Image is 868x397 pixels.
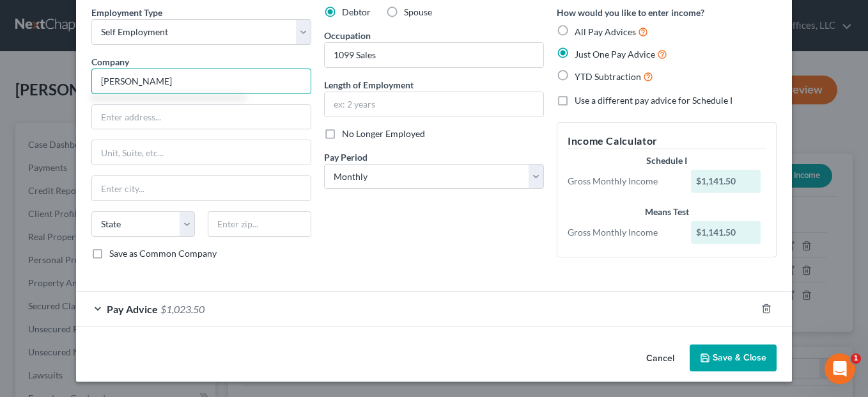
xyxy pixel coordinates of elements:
span: 1 [851,353,861,364]
span: Pay Advice [107,303,158,315]
label: Length of Employment [324,78,414,92]
div: Gross Monthly Income [561,226,685,239]
input: Enter zip... [208,211,311,237]
input: Unit, Suite, etc... [92,140,311,165]
div: $1,141.50 [691,170,761,193]
h5: Income Calculator [568,133,766,149]
div: Means Test [568,206,766,218]
button: Cancel [636,346,685,371]
span: $1,023.50 [160,303,205,315]
input: Enter city... [92,176,311,200]
span: All Pay Advices [575,26,636,37]
iframe: Intercom live chat [825,353,855,384]
span: Save as Common Company [109,248,217,259]
div: Gross Monthly Income [561,175,685,188]
input: Enter address... [92,105,311,129]
div: $1,141.50 [691,221,761,244]
span: Just One Pay Advice [575,49,655,60]
div: Schedule I [568,154,766,167]
span: Employment Type [91,7,162,18]
span: Use a different pay advice for Schedule I [575,95,732,106]
label: How would you like to enter income? [557,6,704,19]
span: Pay Period [324,152,368,163]
span: No Longer Employed [342,128,425,139]
button: Save & Close [690,344,777,371]
span: Debtor [342,6,371,17]
label: Occupation [324,29,371,42]
span: Spouse [404,6,432,17]
input: -- [325,43,543,67]
input: Search company by name... [91,69,311,94]
span: Company [91,56,129,67]
span: YTD Subtraction [575,71,641,82]
input: ex: 2 years [325,92,543,117]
